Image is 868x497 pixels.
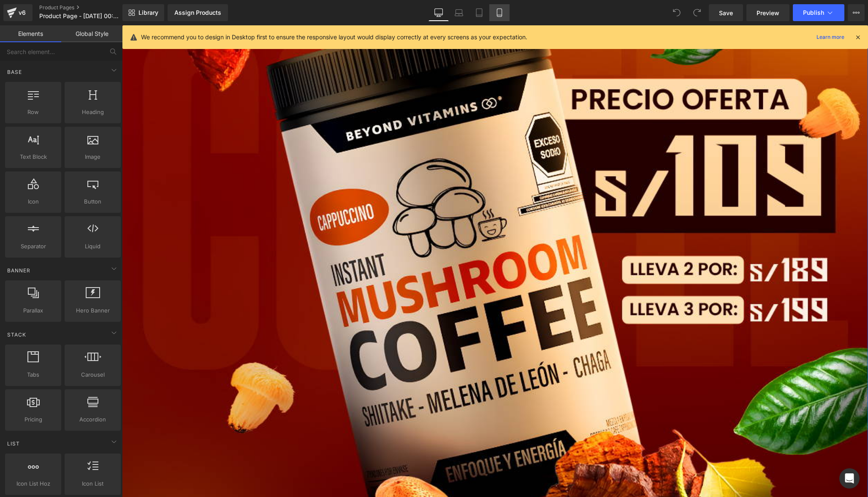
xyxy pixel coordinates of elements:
[793,4,844,21] button: Publish
[6,440,21,448] span: List
[67,479,118,488] span: Icon List
[67,415,118,424] span: Accordion
[141,33,527,42] p: We recommend you to design in Desktop first to ensure the responsive layout would display correct...
[689,4,705,21] button: Redo
[469,4,489,21] a: Tablet
[67,108,118,117] span: Heading
[67,306,118,315] span: Hero Banner
[8,306,59,315] span: Parallax
[17,7,27,18] div: v6
[813,32,848,42] a: Learn more
[8,242,59,251] span: Separator
[6,331,27,339] span: Stack
[8,197,59,206] span: Icon
[803,9,824,16] span: Publish
[757,8,779,17] span: Preview
[668,4,685,21] button: Undo
[61,25,122,42] a: Global Style
[39,4,136,11] a: Product Pages
[8,415,59,424] span: Pricing
[6,68,23,76] span: Base
[39,13,120,19] span: Product Page - [DATE] 00:32:18
[429,4,449,21] a: Desktop
[8,152,59,161] span: Text Block
[8,479,59,488] span: Icon List Hoz
[67,197,118,206] span: Button
[489,4,510,21] a: Mobile
[67,370,118,379] span: Carousel
[138,9,158,16] span: Library
[848,4,865,21] button: More
[746,4,789,21] a: Preview
[719,8,733,17] span: Save
[3,4,33,21] a: v6
[8,370,59,379] span: Tabs
[449,4,469,21] a: Laptop
[67,152,118,161] span: Image
[122,4,164,21] a: New Library
[174,9,221,16] div: Assign Products
[839,468,860,489] div: Open Intercom Messenger
[6,266,31,274] span: Banner
[8,108,59,117] span: Row
[67,242,118,251] span: Liquid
